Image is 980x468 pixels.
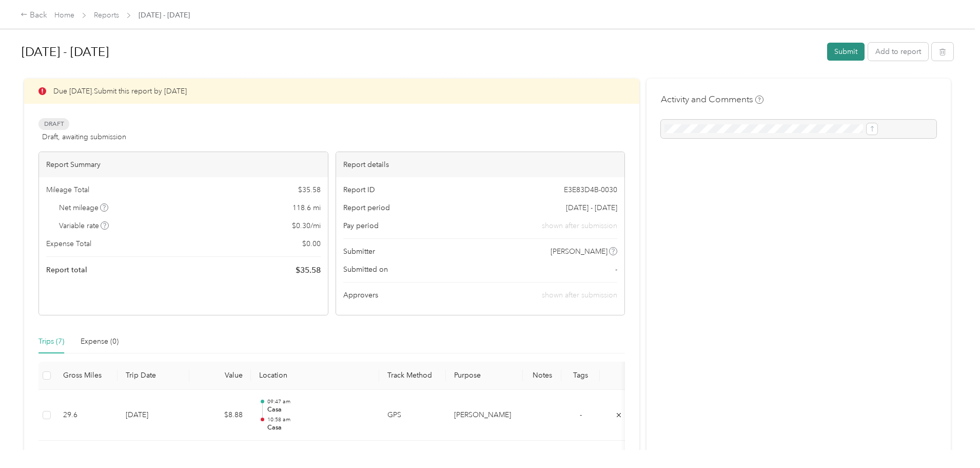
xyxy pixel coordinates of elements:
[661,93,763,106] h4: Activity and Comments
[267,416,371,423] p: 10:58 am
[343,202,390,213] span: Report period
[379,362,446,390] th: Track Method
[117,390,189,441] td: [DATE]
[292,220,321,231] span: $ 0.30 / mi
[38,118,69,130] span: Draft
[868,43,928,61] button: Add to report
[55,390,117,441] td: 29.6
[292,202,321,213] span: 118.6 mi
[298,184,321,195] span: $ 35.58
[302,238,321,249] span: $ 0.00
[21,9,47,22] div: Back
[189,390,251,441] td: $8.88
[446,390,523,441] td: Acosta
[24,79,639,104] div: Due [DATE]. Submit this report by [DATE]
[446,362,523,390] th: Purpose
[580,410,582,419] span: -
[81,336,119,347] div: Expense (0)
[267,449,371,456] p: 07:54 am
[251,362,379,390] th: Location
[22,40,820,64] h1: Aug 16 - 31, 2025
[59,220,109,231] span: Variable rate
[923,410,980,468] iframe: Everlance-gr Chat Button Frame
[267,405,371,415] p: Casa
[54,11,74,20] a: Home
[189,362,251,390] th: Value
[38,336,64,347] div: Trips (7)
[343,220,379,231] span: Pay period
[46,184,89,195] span: Mileage Total
[117,362,189,390] th: Trip Date
[566,202,617,213] span: [DATE] - [DATE]
[39,152,328,177] div: Report Summary
[267,423,371,433] p: Casa
[46,265,87,275] span: Report total
[615,264,617,275] span: -
[42,132,126,142] span: Draft, awaiting submission
[343,246,375,257] span: Submitter
[379,390,446,441] td: GPS
[296,264,321,276] span: $ 35.58
[59,202,109,213] span: Net mileage
[55,362,117,390] th: Gross Miles
[542,291,617,299] span: shown after submission
[564,184,617,195] span: E3E83D4B-0030
[46,238,91,249] span: Expense Total
[343,290,378,301] span: Approvers
[551,246,607,257] span: [PERSON_NAME]
[343,184,375,195] span: Report ID
[336,152,625,177] div: Report details
[523,362,561,390] th: Notes
[267,398,371,405] p: 09:47 am
[94,11,119,20] a: Reports
[343,264,388,275] span: Submitted on
[561,362,600,390] th: Tags
[542,220,617,231] span: shown after submission
[139,10,190,21] span: [DATE] - [DATE]
[827,43,865,61] button: Submit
